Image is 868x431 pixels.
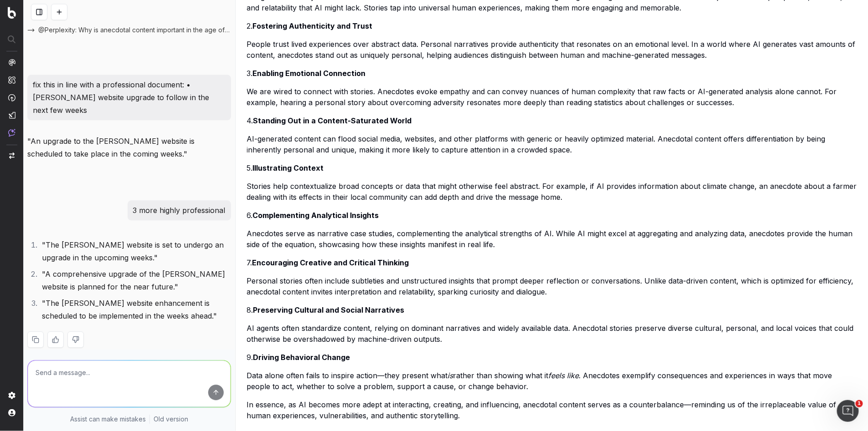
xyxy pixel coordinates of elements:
li: "A comprehensive upgrade of the [PERSON_NAME] website is planned for the near future." [39,268,231,293]
p: Personal stories often include subtleties and unstructured insights that prompt deeper reflection... [247,275,858,297]
p: 3 more highly professional [133,204,226,217]
p: In essence, as AI becomes more adept at interacting, creating, and influencing, anecdotal content... [247,399,858,421]
h3: 7. [247,257,858,268]
strong: Fostering Authenticity and Trust [253,21,373,30]
li: "The [PERSON_NAME] website enhancement is scheduled to be implemented in the weeks ahead." [39,297,231,322]
p: AI-generated content can flood social media, websites, and other platforms with generic or heavil... [247,133,858,155]
em: feels like [549,371,579,380]
strong: Preserving Cultural and Social Narratives [253,305,405,314]
img: Intelligence [8,76,15,84]
img: Activation [8,94,15,101]
h3: 6. [247,210,858,221]
p: AI agents often standardize content, relying on dominant narratives and widely available data. An... [247,323,858,345]
p: Anecdotes serve as narrative case studies, complementing the analytical strengths of AI. While AI... [247,228,858,250]
h3: 5. [247,162,858,173]
p: Assist can make mistakes [70,415,146,424]
h3: 3. [247,68,858,79]
strong: Standing Out in a Content-Saturated World [253,116,412,125]
h3: 4. [247,115,858,126]
a: Old version [154,415,188,424]
iframe: Intercom live chat [837,400,859,422]
strong: Enabling Emotional Connection [253,69,366,78]
h3: 8. [247,304,858,315]
p: We are wired to connect with stories. Anecdotes evoke empathy and can convey nuances of human com... [247,86,858,108]
img: Analytics [8,59,15,66]
img: Switch project [9,152,15,159]
strong: Complementing Analytical Insights [253,211,379,220]
p: Stories help contextualize broad concepts or data that might otherwise feel abstract. For example... [247,181,858,203]
img: Studio [8,112,15,119]
li: "The [PERSON_NAME] website is set to undergo an upgrade in the upcoming weeks." [39,238,231,264]
h3: 9. [247,352,858,363]
h3: 2. [247,20,858,31]
img: Setting [8,392,15,399]
em: is [448,371,453,380]
strong: Illustrating Context [253,163,324,172]
strong: Encouraging Creative and Critical Thinking [252,258,409,267]
p: Data alone often fails to inspire action—they present what rather than showing what it . Anecdote... [247,370,858,392]
p: fix this in line with a professional document: • [PERSON_NAME] website upgrade to follow in the n... [33,78,226,117]
img: Assist [8,129,15,137]
strong: Driving Behavioral Change [253,353,350,362]
p: People trust lived experiences over abstract data. Personal narratives provide authenticity that ... [247,39,858,61]
p: "An upgrade to the [PERSON_NAME] website is scheduled to take place in the coming weeks." [27,135,231,160]
span: 1 [856,400,863,407]
button: @Perplexity: Why is anecdotal content important in the age of AI agents? [27,25,231,35]
img: My account [8,409,15,416]
span: @Perplexity: Why is anecdotal content important in the age of AI agents? [38,25,231,35]
img: Botify logo [8,7,16,19]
